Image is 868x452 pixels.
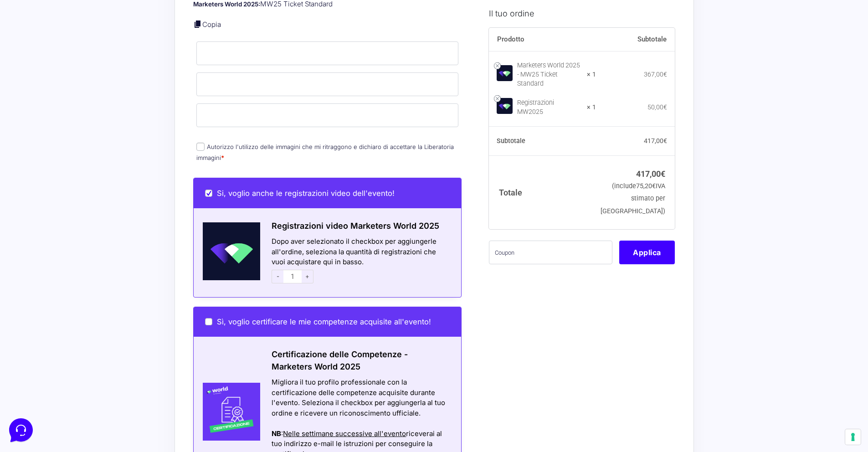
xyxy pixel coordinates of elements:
span: Find an Answer [15,128,62,135]
input: 1 [283,270,302,283]
input: Sì, voglio certificare le mie competenze acquisite all'evento! [205,318,212,325]
span: € [663,70,667,77]
button: Messages [63,293,119,313]
div: Dopo aver selezionato il checkbox per aggiungerle all'ordine, seleziona la quantità di registrazi... [260,236,461,286]
p: Messages [78,305,104,313]
button: Home [7,293,63,313]
span: + [302,270,313,283]
button: Start a Conversation [15,91,168,109]
span: Your Conversations [15,51,74,58]
a: Copia [202,20,221,29]
img: Marketers World 2025 - MW25 Ticket Standard [497,65,513,81]
div: Migliora il tuo profilo professionale con la certificazione delle competenze acquisite durante l'... [272,377,450,418]
h3: Il tuo ordine [489,7,675,19]
input: Coupon [489,240,612,264]
strong: Marketers World 2025: [193,0,260,8]
span: 75,20 [636,182,656,190]
strong: × 1 [587,103,596,112]
span: € [663,103,667,110]
p: Help [141,305,153,313]
span: € [663,137,667,144]
input: Si, voglio anche le registrazioni video dell'evento! [205,190,212,197]
img: dark [29,66,47,84]
p: Home [27,305,43,313]
input: Autorizzo l'utilizzo delle immagini che mi ritraggono e dichiaro di accettare la Liberatoria imma... [196,143,205,151]
small: (include IVA stimato per [GEOGRAPHIC_DATA]) [601,182,665,215]
th: Prodotto [489,27,596,51]
img: dark [15,66,33,84]
img: Schermata-2022-04-11-alle-18.28.41.png [194,222,261,280]
span: Certificazione delle Competenze - Marketers World 2025 [272,349,408,371]
input: Search for an Article... [21,147,149,156]
button: Applica [619,240,675,264]
bdi: 50,00 [647,103,667,110]
span: Sì, voglio certificare le mie competenze acquisite all'evento! [217,317,431,326]
div: Azioni del messaggio [272,418,450,429]
img: Certificazione-MW24-300x300-1.jpg [194,383,261,441]
img: dark [44,66,62,84]
span: - [272,270,283,283]
span: Si, voglio anche le registrazioni video dell'evento! [217,189,395,198]
bdi: 417,00 [636,169,665,179]
img: Registrazioni MW2025 [497,98,513,114]
strong: NB [272,429,281,438]
button: Help [119,293,175,313]
th: Totale [489,155,596,229]
bdi: 367,00 [644,70,667,77]
th: Subtotale [596,27,675,51]
span: Nelle settimane successive all'evento [283,429,406,438]
div: Marketers World 2025 - MW25 Ticket Standard [517,61,581,88]
iframe: Customerly Messenger Launcher [7,416,35,444]
a: Copia i dettagli dell'acquirente [193,20,202,29]
button: Le tue preferenze relative al consenso per le tecnologie di tracciamento [845,429,861,445]
div: Registrazioni MW2025 [517,98,581,116]
strong: × 1 [587,70,596,79]
h2: Hello from Marketers 👋 [7,7,153,36]
label: Autorizzo l'utilizzo delle immagini che mi ritraggono e dichiaro di accettare la Liberatoria imma... [196,143,454,161]
span: Registrazioni video Marketers World 2025 [272,221,439,231]
bdi: 417,00 [644,137,667,144]
span: Start a Conversation [66,97,128,104]
span: € [661,169,665,179]
a: Open Help Center [113,128,168,135]
span: € [652,182,656,190]
th: Subtotale [489,126,596,155]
